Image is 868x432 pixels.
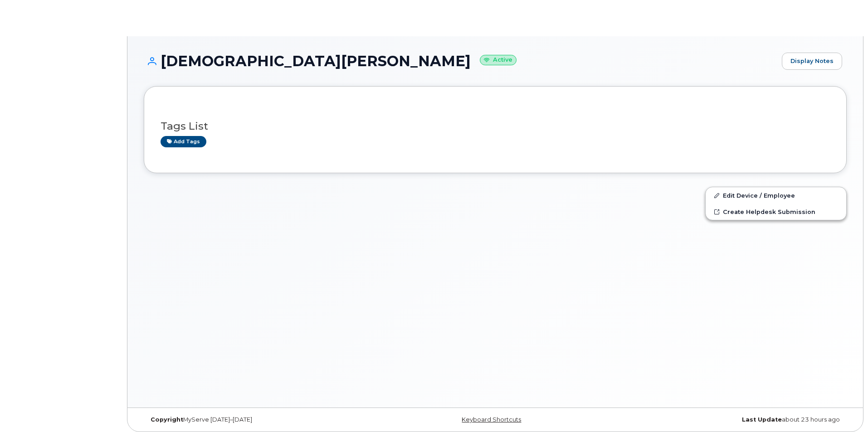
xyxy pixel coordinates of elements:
h3: Tags List [161,121,830,132]
small: Active [480,55,517,65]
a: Edit Device / Employee [706,187,846,204]
div: about 23 hours ago [612,416,847,423]
strong: Copyright [151,416,183,423]
a: Keyboard Shortcuts [462,416,521,423]
a: Create Helpdesk Submission [706,204,846,220]
a: Display Notes [782,53,842,70]
a: Add tags [161,136,206,147]
h1: [DEMOGRAPHIC_DATA][PERSON_NAME] [144,53,777,69]
strong: Last Update [742,416,782,423]
div: MyServe [DATE]–[DATE] [144,416,378,423]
